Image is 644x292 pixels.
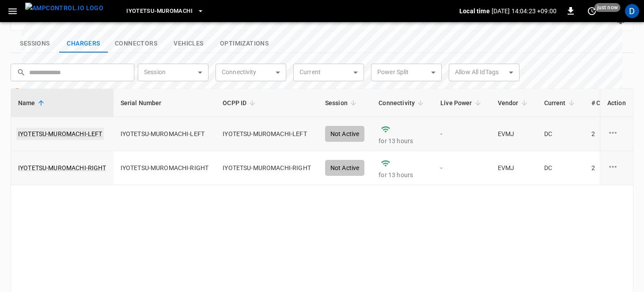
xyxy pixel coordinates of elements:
[223,98,258,108] span: OCPP ID
[607,127,626,140] div: charge point options
[379,98,426,108] span: Connectivity
[600,89,633,117] th: Action
[59,34,108,53] button: show latest charge points
[18,98,47,108] span: Name
[440,98,484,108] span: Live Power
[16,128,104,140] a: IYOTETSU-MUROMACHI-LEFT
[123,3,208,20] button: Iyotetsu-Muromachi
[18,163,106,172] a: IYOTETSU-MUROMACHI-RIGHT
[625,4,639,18] div: profile-icon
[498,98,530,108] span: Vendor
[325,98,359,108] span: Session
[492,7,557,15] p: [DATE] 14:04:23 +09:00
[25,3,103,14] img: ampcontrol.io logo
[591,98,641,108] span: # Connectors
[164,34,213,53] button: show latest vehicles
[126,6,193,16] span: Iyotetsu-Muromachi
[607,161,626,174] div: charge point options
[595,3,621,12] span: just now
[459,7,490,15] p: Local time
[114,89,216,117] th: Serial Number
[108,34,164,53] button: show latest connectors
[213,34,276,53] button: show latest optimizations
[544,98,577,108] span: Current
[585,4,599,18] button: set refresh interval
[11,34,59,53] button: show latest sessions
